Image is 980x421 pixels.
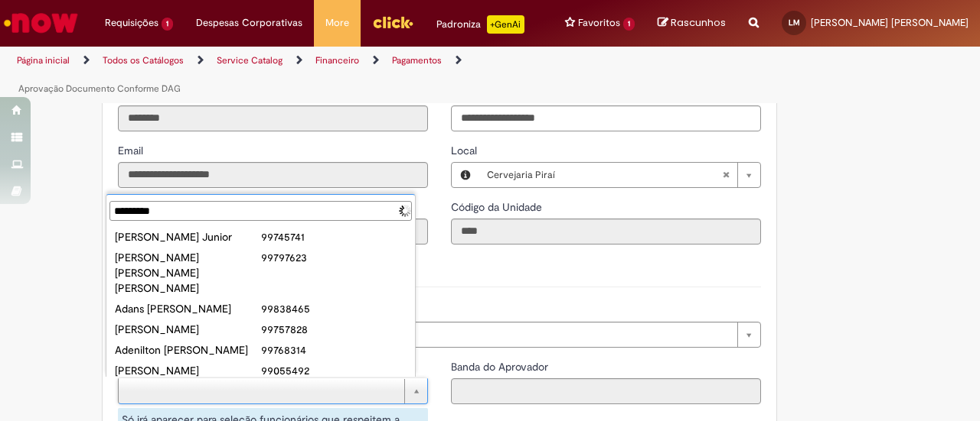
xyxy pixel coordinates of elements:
[106,224,415,377] ul: Aprovador
[261,342,407,358] div: 99768314
[115,301,261,316] div: Adans [PERSON_NAME]
[261,229,407,245] div: 99745741
[115,342,261,358] div: Adenilton [PERSON_NAME]
[115,322,261,337] div: [PERSON_NAME]
[261,250,407,265] div: 99797623
[261,322,407,337] div: 99757828
[115,250,261,296] div: [PERSON_NAME] [PERSON_NAME] [PERSON_NAME]
[115,363,261,409] div: [PERSON_NAME] [PERSON_NAME] Do [PERSON_NAME]
[261,301,407,316] div: 99838465
[261,363,407,378] div: 99055492
[115,229,261,245] div: [PERSON_NAME] Junior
